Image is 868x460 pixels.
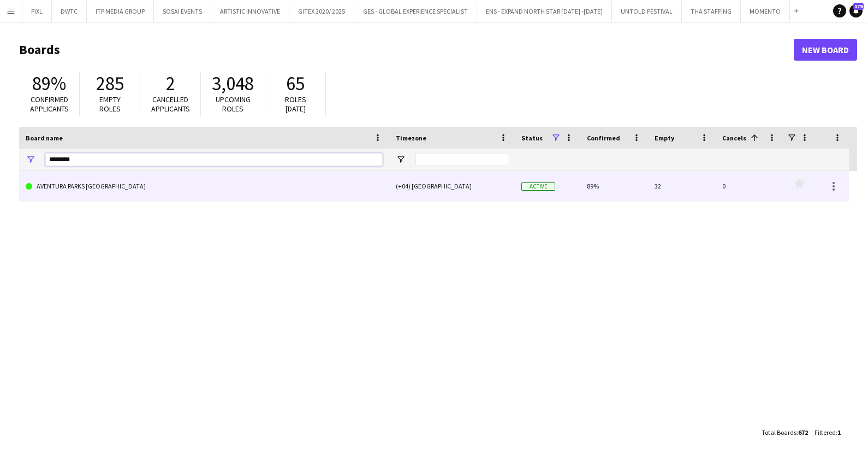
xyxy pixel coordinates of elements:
[837,428,841,437] span: 1
[587,134,620,142] span: Confirmed
[216,95,251,114] span: Upcoming roles
[26,171,383,202] a: AVENTURA PARKS [GEOGRAPHIC_DATA]
[52,1,87,22] button: DWTC
[19,42,794,58] h1: Boards
[396,134,426,142] span: Timezone
[794,39,857,61] a: New Board
[22,1,52,22] button: PIXL
[26,155,35,164] button: Open Filter Menu
[477,1,612,22] button: ENS - EXPAND NORTH STAR [DATE] -[DATE]
[289,1,354,22] button: GITEX 2020/ 2025
[798,428,808,437] span: 672
[30,95,69,114] span: Confirmed applicants
[762,428,796,437] span: Total Boards
[853,3,864,10] span: 179
[166,72,175,96] span: 2
[212,72,254,96] span: 3,048
[612,1,682,22] button: UNTOLD FESTIVAL
[762,422,808,443] div: :
[648,171,716,201] div: 32
[741,1,790,22] button: MOMENTO
[849,4,863,17] a: 179
[815,428,836,437] span: Filtered
[354,1,477,22] button: GES - GLOBAL EXPERIENCE SPECIALIST
[154,1,211,22] button: SOSAI EVENTS
[151,95,190,114] span: Cancelled applicants
[286,72,305,96] span: 65
[415,153,508,166] input: Timezone Filter Input
[45,153,383,166] input: Board name Filter Input
[716,171,783,201] div: 0
[99,95,121,114] span: Empty roles
[285,95,306,114] span: Roles [DATE]
[682,1,741,22] button: THA STAFFING
[211,1,289,22] button: ARTISTIC INNOVATIVE
[389,171,515,201] div: (+04) [GEOGRAPHIC_DATA]
[580,171,648,201] div: 89%
[96,72,124,96] span: 285
[521,182,555,191] span: Active
[87,1,154,22] button: ITP MEDIA GROUP
[396,155,406,164] button: Open Filter Menu
[521,134,543,142] span: Status
[722,134,746,142] span: Cancels
[815,422,841,443] div: :
[32,72,66,96] span: 89%
[655,134,674,142] span: Empty
[26,134,63,142] span: Board name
